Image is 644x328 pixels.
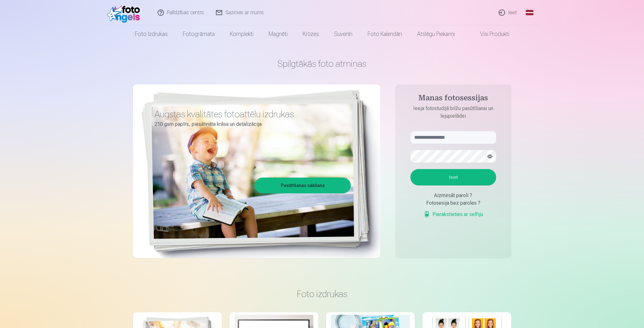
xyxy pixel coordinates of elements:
button: Ieiet [410,169,496,185]
a: Foto kalendāri [360,25,409,43]
img: /fa1 [107,3,143,23]
h3: Augstas kvalitātes fotoattēlu izdrukas [154,108,346,120]
div: Aizmirsāt paroli ? [410,192,496,199]
div: Fotosesija bez paroles ? [410,199,496,207]
a: Fotogrāmata [175,25,222,43]
a: Foto izdrukas [127,25,175,43]
h3: Foto izdrukas [138,288,506,300]
a: Atslēgu piekariņi [409,25,462,43]
a: Suvenīri [327,25,360,43]
a: Komplekti [222,25,261,43]
p: 210 gsm papīrs, piesātināta krāsa un detalizācija [154,120,346,129]
a: Pierakstieties ar selfiju [424,211,483,218]
h1: Spilgtākās foto atmiņas [133,58,511,69]
a: Pasūtīšanas sākšana [256,179,350,192]
a: Magnēti [261,25,295,43]
a: Visi produkti [462,25,517,43]
h4: Manas fotosessijas [404,93,502,105]
p: Ieeja fotostudijā bilžu pasūtīšanai un lejupielādei [404,105,502,120]
a: Krūzes [295,25,327,43]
